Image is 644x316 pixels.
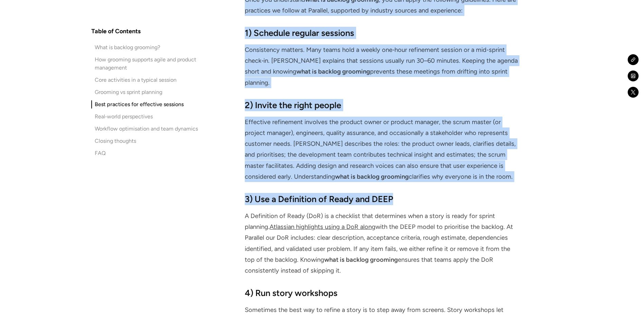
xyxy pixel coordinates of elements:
[91,43,199,52] a: What is backlog grooming?
[95,113,153,121] div: Real‑world perspectives
[296,68,370,75] strong: what is backlog grooming
[270,223,375,231] a: Atlassian highlights using a DoR along
[91,137,199,145] a: Closing thoughts
[91,149,199,157] a: FAQ
[95,88,162,96] div: Grooming vs sprint planning
[245,211,521,276] p: A Definition of Ready (DoR) is a checklist that determines when a story is ready for sprint plann...
[335,173,409,180] strong: what is backlog grooming
[91,125,199,133] a: Workflow optimisation and team dynamics
[91,113,199,121] a: Real‑world perspectives
[245,117,521,182] p: Effective refinement involves the product owner or product manager, the scrum master (or project ...
[95,137,136,145] div: Closing thoughts
[245,288,337,298] strong: 4) Run story workshops
[324,256,398,263] strong: what is backlog grooming
[245,44,521,88] p: Consistency matters. Many teams hold a weekly one‑hour refinement session or a mid‑sprint check‑i...
[91,56,199,72] a: How grooming supports agile and product management
[95,149,106,157] div: FAQ
[91,88,199,96] a: Grooming vs sprint planning
[245,100,341,110] strong: 2) Invite the right people
[91,100,199,108] a: Best practices for effective sessions
[95,125,198,133] div: Workflow optimisation and team dynamics
[245,28,354,38] strong: 1) Schedule regular sessions
[95,100,184,108] div: Best practices for effective sessions
[91,27,141,35] h4: Table of Contents
[91,76,199,84] a: Core activities in a typical session
[95,76,177,84] div: Core activities in a typical session
[245,194,393,204] strong: 3) Use a Definition of Ready and DEEP
[95,56,199,72] div: How grooming supports agile and product management
[95,43,160,52] div: What is backlog grooming?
